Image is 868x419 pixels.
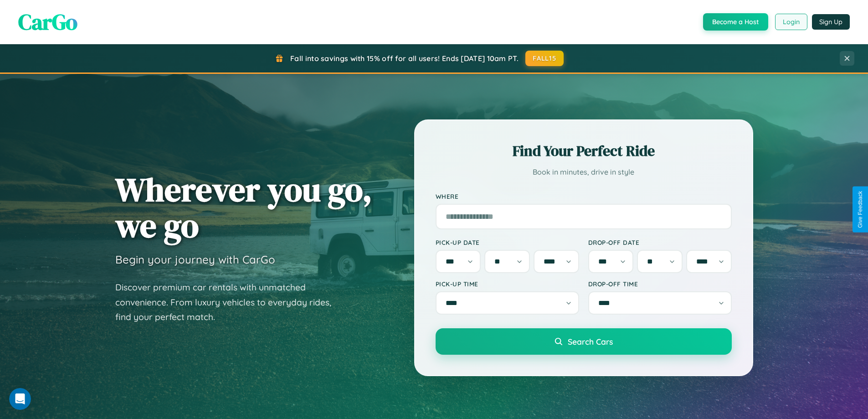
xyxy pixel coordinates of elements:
label: Pick-up Date [436,238,579,246]
button: Login [775,14,807,30]
label: Drop-off Time [588,280,732,288]
div: Give Feedback [857,191,863,228]
label: Pick-up Time [436,280,579,288]
h1: Wherever you go, we go [115,171,372,243]
span: Fall into savings with 15% off for all users! Ends [DATE] 10am PT. [290,54,519,63]
button: Sign Up [812,14,850,30]
h3: Begin your journey with CarGo [115,253,275,266]
p: Book in minutes, drive in style [436,166,732,179]
button: Become a Host [703,13,768,31]
p: Discover premium car rentals with unmatched convenience. From luxury vehicles to everyday rides, ... [115,280,343,325]
h2: Find Your Perfect Ride [436,141,732,161]
button: FALL15 [525,51,564,66]
span: Search Cars [568,336,613,347]
span: CarGo [18,7,77,37]
label: Drop-off Date [588,238,732,246]
button: Search Cars [436,328,732,355]
iframe: Intercom live chat [9,388,31,410]
label: Where [436,192,732,200]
